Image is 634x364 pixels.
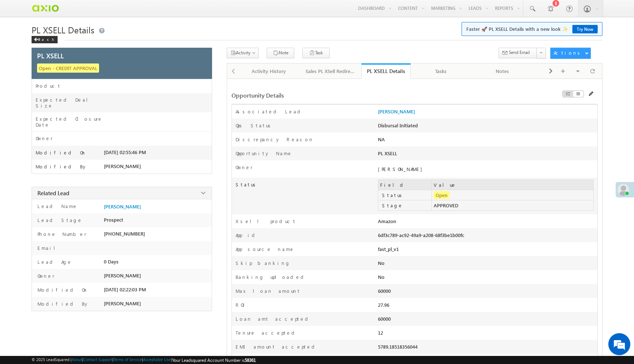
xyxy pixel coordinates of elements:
span: Open - CREDIT APPROVAL [37,63,99,73]
a: [PERSON_NAME] [104,204,141,210]
a: About [72,357,82,362]
label: Skip banking [236,260,291,266]
label: Xsell product [236,218,296,224]
div: fast_pl_v1 [378,246,509,256]
div: 60000 [378,316,509,326]
div: Amazon [378,218,509,228]
label: Max loan amount [236,288,301,294]
label: Tenure accepted [236,330,297,336]
label: EMI amount accepted [236,343,317,350]
div: [PERSON_NAME] [378,166,506,172]
span: Open [434,191,449,199]
label: Associated Lead [236,108,303,114]
a: [PERSON_NAME] [378,108,415,114]
div: No [378,274,509,284]
span: 0 Days [104,259,119,265]
div: Disbursal Initiated [378,122,509,132]
div: NA [378,136,509,146]
div: Sales PL XSell Redirection [306,67,355,76]
li: Sales PL XSell Redirection [300,63,361,78]
span: © 2025 LeadSquared | | | | | [32,357,256,363]
label: Status [232,178,378,188]
label: Status [380,192,433,198]
label: Owner [36,135,53,141]
span: Related Lead [37,189,69,197]
td: APPROVED [432,200,593,211]
label: Modified On [36,287,88,293]
img: Custom Logo [32,2,59,15]
span: [DATE] 02:55:46 PM [104,149,146,155]
button: Note [267,48,294,58]
label: Modified On [36,150,86,156]
td: Field [378,180,432,190]
td: Value [432,180,593,190]
a: Contact Support [83,357,112,362]
span: [PERSON_NAME] [104,273,141,279]
label: Phone Number [36,231,87,237]
button: Send Email [499,48,537,58]
div: PL XSELL [378,150,509,160]
label: Discrepancy Reason [236,136,314,142]
div: Tasks [416,67,466,76]
label: Lead Name [36,203,78,209]
label: Expected Deal Size [36,97,104,109]
label: Ops Status [236,122,273,128]
span: Send Email [509,49,530,56]
span: PL XSELL Details [32,24,94,36]
button: Task [302,48,330,58]
label: Stage [380,202,433,208]
a: Try Now [572,25,598,33]
div: 27.96 [378,302,509,312]
span: PL XSELL [37,51,64,60]
label: Lead Stage [36,217,83,223]
label: Email [36,245,61,251]
div: PL XSELL Details [367,68,405,74]
span: Your Leadsquared Account Number is [172,357,256,363]
label: Owner [36,273,55,279]
label: Expected Closure Date [36,116,104,128]
div: 5789.18518356044 [378,343,509,354]
div: Actions [554,50,583,56]
div: Notes [478,67,527,76]
label: Product [36,83,61,89]
label: ROI [236,302,247,308]
a: Notes [472,63,534,79]
label: Modified By [36,164,87,170]
a: Tasks [411,63,472,79]
span: Faster 🚀 PL XSELL Details with a new look ✨ [466,25,598,33]
div: 60000 [378,288,509,298]
span: [PERSON_NAME] [104,163,141,169]
div: No [378,260,509,270]
span: [PERSON_NAME] [104,301,141,306]
label: Lead Age [36,259,72,265]
label: Modified By [36,301,89,307]
a: Documents [533,63,595,79]
a: Terms of Service [113,357,142,362]
a: PL XSELL Details [361,63,411,79]
div: 12 [378,330,509,340]
span: Activity [236,50,251,55]
div: Back [32,36,58,43]
span: 58361 [245,357,256,363]
span: [DATE] 02:22:03 PM [104,287,146,292]
div: Activity History [244,67,294,76]
span: [PHONE_NUMBER] [104,231,145,237]
button: Actions [550,48,591,59]
label: App source name [236,246,295,252]
label: Loan amt accepted [236,316,311,322]
span: Prospect [104,217,123,223]
label: Banking uploaded [236,274,306,280]
label: Opportunity Name [236,150,292,156]
button: Activity [227,48,259,58]
div: Documents [539,67,589,76]
div: 6df3c789-ac92-49a9-a208-68f3be1b00fc [378,232,509,242]
a: Activity History [238,63,300,79]
label: Owner [236,164,253,170]
a: Acceptable Use [143,357,171,362]
label: App id [236,232,258,238]
a: Sales PL XSell Redirection [300,63,361,79]
div: Opportunity Details [232,91,472,99]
